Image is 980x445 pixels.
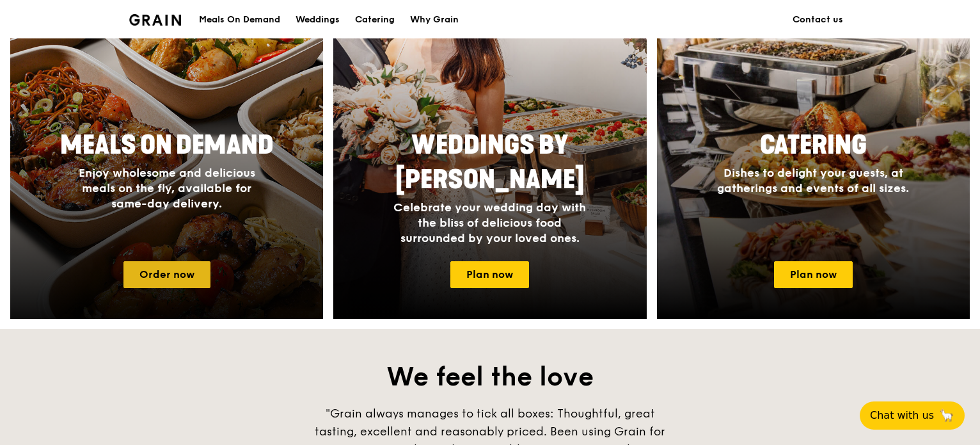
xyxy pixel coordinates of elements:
[288,1,347,39] a: Weddings
[129,14,181,26] img: Grain
[717,166,909,195] span: Dishes to delight your guests, at gatherings and events of all sizes.
[939,408,954,423] span: 🦙
[760,130,867,161] span: Catering
[79,166,255,211] span: Enjoy wholesome and delicious meals on the fly, available for same-day delivery.
[296,1,340,39] div: Weddings
[402,1,466,39] a: Why Grain
[199,1,280,39] div: Meals On Demand
[123,261,210,288] a: Order now
[860,401,965,430] button: Chat with us🦙
[60,130,274,161] span: Meals On Demand
[395,130,585,195] span: Weddings by [PERSON_NAME]
[450,261,529,288] a: Plan now
[774,261,853,288] a: Plan now
[393,200,586,245] span: Celebrate your wedding day with the bliss of delicious food surrounded by your loved ones.
[870,408,934,423] span: Chat with us
[355,1,395,39] div: Catering
[410,1,459,39] div: Why Grain
[785,1,851,39] a: Contact us
[347,1,402,39] a: Catering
